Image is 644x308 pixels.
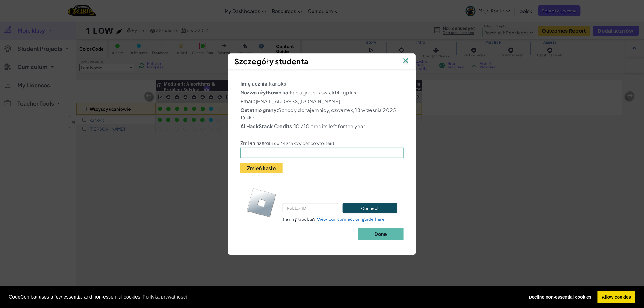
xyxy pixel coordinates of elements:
a: allow cookies [598,291,635,303]
button: Done [358,228,404,240]
img: IconClose.svg [402,57,410,66]
img: roblox-logo.svg [247,188,277,218]
p: kasiagrzeszkowiak14+gplus [240,89,404,96]
p: 10 / 10 credits left for the year [240,123,404,130]
span: Szczegóły studenta [234,57,309,66]
b: Imię ucznia: [240,80,269,87]
label: Zmień hasło [240,140,334,146]
span: Having trouble? [283,217,316,222]
p: Schody do tajemnicy, czwartek, 18 września 2025 16:40 [240,107,404,121]
a: learn more about cookies [142,292,188,302]
a: deny cookies [525,291,596,303]
a: View our connection guide here [317,217,384,222]
small: (8 do 64 znaków bez powtórzeń) [269,141,334,146]
b: Email: [240,98,256,104]
span: CodeCombat uses a few essential and non-essential cookies. [9,292,520,302]
p: [EMAIL_ADDRESS][DOMAIN_NAME] [240,98,404,105]
input: Roblox ID [283,203,338,213]
button: Connect [343,203,397,213]
b: AI HackStack Credits: [240,123,294,129]
b: Done [374,231,387,237]
button: Zmień hasło [240,163,283,173]
b: Ostatnio grany: [240,107,278,113]
p: kanoks [240,80,404,87]
b: Nazwa użytkownika: [240,89,290,96]
p: Connect the student's CodeCombat and Roblox accounts. [283,184,397,199]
